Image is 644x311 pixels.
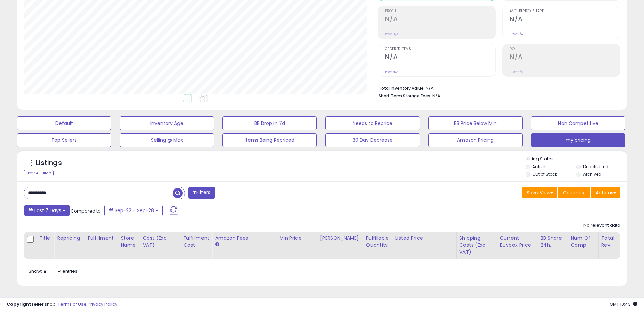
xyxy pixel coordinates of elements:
button: BB Drop in 7d [222,116,317,130]
strong: Copyright [7,301,31,307]
div: BB Share 24h. [541,235,565,249]
small: Prev: N/A [510,70,523,74]
label: Active [532,164,545,170]
button: Actions [591,187,620,198]
p: Listing States: [526,156,627,162]
button: Non Competitive [531,116,625,130]
button: BB Price Below Min [428,116,523,130]
small: Prev: N/A [510,32,523,36]
a: Terms of Use [58,301,87,307]
button: Selling @ Max [120,133,214,147]
button: Last 7 Days [24,205,70,216]
button: Needs to Reprice [325,116,420,130]
div: Total Rev. [601,235,626,249]
div: No relevant data [583,222,620,229]
h2: N/A [385,53,495,62]
button: Amazon Pricing [428,133,523,147]
div: Repricing [57,235,82,242]
div: Title [39,235,51,242]
button: Items Being Repriced [222,133,317,147]
span: N/A [432,93,440,99]
label: Out of Stock [532,171,557,177]
div: Listed Price [395,235,454,242]
button: 30 Day Decrease [325,133,420,147]
div: Shipping Costs (Exc. VAT) [459,235,494,256]
span: Columns [563,189,584,196]
button: Default [17,116,111,130]
label: Archived [583,171,601,177]
button: Inventory Age [120,116,214,130]
b: Total Inventory Value: [379,85,425,91]
h5: Listings [36,158,62,168]
button: Sep-22 - Sep-28 [104,205,163,216]
div: seller snap | | [7,301,117,308]
div: Fulfillment [88,235,115,242]
div: Current Buybox Price [500,235,535,249]
span: Ordered Items [385,47,495,51]
h2: N/A [510,53,620,62]
span: Avg. Buybox Share [510,9,620,13]
label: Deactivated [583,164,609,170]
span: Last 7 Days [34,207,61,214]
button: Columns [558,187,590,198]
div: Clear All Filters [24,170,54,176]
h2: N/A [510,15,620,24]
li: N/A [379,84,615,92]
div: Num of Comp. [571,235,596,249]
span: Sep-22 - Sep-28 [115,207,154,214]
button: Filters [188,187,215,199]
span: Compared to: [71,208,102,214]
div: Cost (Exc. VAT) [143,235,177,249]
small: Amazon Fees. [215,242,219,248]
div: Amazon Fees [215,235,273,242]
span: ROI [510,47,620,51]
div: [PERSON_NAME] [320,235,360,242]
span: 2025-10-6 10:43 GMT [610,301,637,307]
div: Fulfillable Quantity [366,235,389,249]
small: Prev: N/A [385,70,398,74]
h2: N/A [385,15,495,24]
small: Prev: N/A [385,32,398,36]
button: Top Sellers [17,133,111,147]
a: Privacy Policy [88,301,117,307]
span: Profit [385,9,495,13]
button: my pricing [531,133,625,147]
div: Fulfillment Cost [183,235,209,249]
div: Store Name [121,235,137,249]
b: Short Term Storage Fees: [379,93,431,99]
span: Show: entries [29,268,77,274]
button: Save View [522,187,557,198]
div: Min Price [279,235,314,242]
